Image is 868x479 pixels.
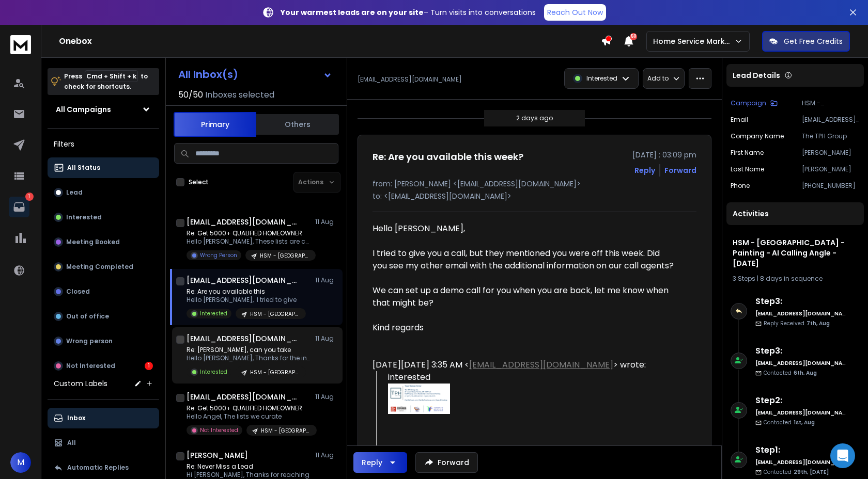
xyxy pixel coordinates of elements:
[54,378,107,389] h3: Custom Labels
[664,165,696,175] div: Forward
[731,99,778,107] button: Campaign
[48,137,159,151] h3: Filters
[358,75,462,84] p: [EMAIL_ADDRESS][DOMAIN_NAME]
[547,7,603,18] p: Reach Out Now
[755,444,846,456] h6: Step 1 :
[261,427,311,435] p: HSM - [GEOGRAPHIC_DATA] - Painting - Leads List - [DATE]
[733,237,858,268] h1: HSM - [GEOGRAPHIC_DATA] - Painting - AI Calling Angle - [DATE]
[794,369,817,377] span: 6th, Aug
[755,394,846,407] h6: Step 2 :
[755,359,846,367] h6: [EMAIL_ADDRESS][DOMAIN_NAME]
[731,116,748,124] p: Email
[189,178,209,186] label: Select
[66,188,83,197] p: Lead
[755,310,846,317] h6: [EMAIL_ADDRESS][DOMAIN_NAME]
[634,165,655,175] button: Reply
[67,439,76,447] p: All
[59,35,601,47] h1: Onebox
[373,247,674,272] div: I tried to give you a call, but they mentioned you were off this week. Did you see my other email...
[187,288,306,296] p: Re: Are you available this
[353,452,407,473] button: Reply
[174,112,256,137] button: Primary
[48,433,159,453] button: All
[630,33,637,40] span: 50
[187,404,311,412] p: Re: Get 5000+ QUALIFIED HOMEOWNER
[315,334,338,343] p: 11 Aug
[10,452,31,473] button: M
[256,113,339,136] button: Others
[48,207,159,228] button: Interested
[373,150,523,164] h1: Re: Are you available this week?
[733,274,755,283] span: 3 Steps
[281,7,424,18] strong: Your warmest leads are on your site
[250,310,300,318] p: HSM - [GEOGRAPHIC_DATA] - Painting - AI Calling Angle - [DATE]
[731,132,784,140] p: Company Name
[469,359,613,371] a: [EMAIL_ADDRESS][DOMAIN_NAME]
[48,408,159,428] button: Inbox
[200,368,227,376] p: Interested
[373,284,674,309] div: We can set up a demo call for you when you are back, let me know when that might be?
[48,331,159,352] button: Wrong person
[726,202,864,225] div: Activities
[760,274,823,283] span: 8 days in sequence
[733,70,780,81] p: Lead Details
[733,275,858,283] div: |
[802,182,860,190] p: [PHONE_NUMBER]
[388,371,674,384] div: interested
[48,182,159,203] button: Lead
[178,89,203,101] span: 50 / 50
[632,150,696,160] p: [DATE] : 03:09 pm
[187,333,300,344] h1: [EMAIL_ADDRESS][DOMAIN_NAME]
[67,414,85,422] p: Inbox
[315,393,338,401] p: 11 Aug
[187,229,311,237] p: Re: Get 5000+ QUALIFIED HOMEOWNER
[56,104,111,115] h1: All Campaigns
[187,392,300,402] h1: [EMAIL_ADDRESS][DOMAIN_NAME]
[187,296,306,304] p: Hello [PERSON_NAME], I tried to give
[764,419,815,426] p: Contacted
[373,359,674,371] div: [DATE][DATE] 3:35 AM < > wrote:
[784,36,843,46] p: Get Free Credits
[755,295,846,308] h6: Step 3 :
[802,116,860,124] p: [EMAIL_ADDRESS][DOMAIN_NAME]
[48,232,159,252] button: Meeting Booked
[647,74,669,83] p: Add to
[373,322,674,334] div: Kind regards
[48,281,159,302] button: Closed
[48,157,159,178] button: All Status
[187,354,311,362] p: Hello [PERSON_NAME], Thanks for the information. We
[794,419,815,426] span: 1st, Aug
[755,409,846,417] h6: [EMAIL_ADDRESS][DOMAIN_NAME]
[755,458,846,466] h6: [EMAIL_ADDRESS][DOMAIN_NAME]
[802,132,860,140] p: The TPH Group
[415,452,478,473] button: Forward
[731,182,750,190] p: Phone
[187,237,311,246] p: Hello [PERSON_NAME], These lists are custom-curated
[362,457,382,468] div: Reply
[802,165,860,173] p: [PERSON_NAME]
[85,70,138,82] span: Cmd + Shift + k
[66,263,133,271] p: Meeting Completed
[830,443,855,468] div: Open Intercom Messenger
[802,149,860,157] p: [PERSON_NAME]
[516,114,553,122] p: 2 days ago
[48,356,159,376] button: Not Interested1
[187,450,248,460] h1: [PERSON_NAME]
[25,193,34,201] p: 1
[250,369,300,376] p: HSM - [GEOGRAPHIC_DATA] - Painting - Leads List - [DATE]
[170,64,340,85] button: All Inbox(s)
[9,197,29,217] a: 1
[200,310,227,317] p: Interested
[200,426,238,434] p: Not Interested
[187,462,311,471] p: Re: Never Miss a Lead
[48,457,159,478] button: Automatic Replies
[66,337,113,345] p: Wrong person
[731,99,766,107] p: Campaign
[373,222,674,235] div: Hello [PERSON_NAME],
[178,69,238,79] h1: All Inbox(s)
[807,320,830,327] span: 7th, Aug
[67,464,129,472] p: Automatic Replies
[794,468,829,476] span: 29th, [DATE]
[66,312,109,321] p: Out of office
